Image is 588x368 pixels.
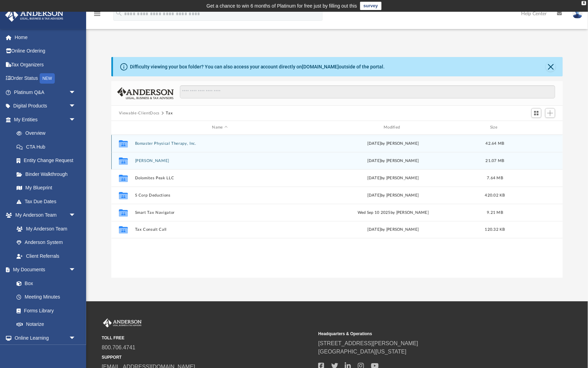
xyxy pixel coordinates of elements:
button: Close [546,62,556,72]
button: Switch to Grid View [531,108,542,118]
a: My Anderson Team [10,222,79,236]
div: Size [481,124,509,131]
button: Tax [166,110,173,116]
span: [DATE] [367,141,381,145]
a: Order StatusNEW [5,72,86,86]
div: grid [111,135,563,278]
span: 21.07 MB [486,159,504,162]
a: Platinum Q&Aarrow_drop_down [5,85,86,99]
a: Tax Organizers [5,58,86,72]
span: arrow_drop_down [69,113,83,127]
a: [GEOGRAPHIC_DATA][US_STATE] [318,349,407,355]
div: id [512,124,560,131]
button: Dolomites Peak LLC [135,176,305,180]
span: 420.02 KB [485,193,505,197]
div: Name [134,124,305,131]
span: 7.64 MB [487,176,503,180]
div: Get a chance to win 6 months of Platinum for free just by filling out this [206,2,357,10]
button: Smart Tax Navigator [135,210,305,215]
i: search [115,9,123,17]
div: Wed Sep 10 2025 by [PERSON_NAME] [308,209,478,216]
button: Viewable-ClientDocs [119,110,160,116]
a: My Anderson Teamarrow_drop_down [5,208,83,222]
a: Tax Due Dates [10,195,86,208]
a: Digital Productsarrow_drop_down [5,99,86,113]
img: Anderson Advisors Platinum Portal [3,8,65,22]
div: id [114,124,132,131]
button: Bomaster Physical Therapy, Inc. [135,141,305,146]
a: Meeting Minutes [10,290,83,304]
div: by [PERSON_NAME] [308,158,478,164]
a: Anderson System [10,236,83,249]
button: Add [545,108,556,118]
span: arrow_drop_down [69,331,83,345]
span: arrow_drop_down [69,85,83,100]
a: Courses [10,345,83,359]
span: [DATE] [367,159,381,162]
span: 42.64 MB [486,141,504,145]
div: Difficulty viewing your box folder? You can also access your account directly on outside of the p... [130,63,385,70]
a: Home [5,30,86,44]
span: arrow_drop_down [69,208,83,223]
a: My Documentsarrow_drop_down [5,263,83,277]
span: arrow_drop_down [69,99,83,113]
div: [DATE] by [PERSON_NAME] [308,227,478,233]
i: menu [93,10,101,18]
a: Entity Change Request [10,154,86,168]
a: Online Ordering [5,44,86,58]
div: close [582,1,586,5]
a: Overview [10,126,86,140]
img: Anderson Advisors Platinum Portal [102,319,143,328]
small: SUPPORT [102,354,314,360]
a: My Entitiesarrow_drop_down [5,113,86,126]
small: Headquarters & Operations [318,331,530,337]
img: User Pic [572,9,583,19]
button: [PERSON_NAME] [135,159,305,163]
a: 800.706.4741 [102,345,135,350]
small: TOLL FREE [102,335,314,341]
button: Tax Consult Call [135,227,305,232]
a: menu [93,13,101,18]
div: by [PERSON_NAME] [308,140,478,147]
a: Binder Walkthrough [10,167,86,181]
a: My Blueprint [10,181,83,195]
span: arrow_drop_down [69,263,83,277]
div: [DATE] by [PERSON_NAME] [308,192,478,198]
a: Forms Library [10,304,79,318]
span: 120.32 KB [485,228,505,232]
div: [DATE] by [PERSON_NAME] [308,175,478,181]
a: [STREET_ADDRESS][PERSON_NAME] [318,340,418,346]
a: Box [10,276,79,290]
button: S Corp Deductions [135,193,305,198]
a: Client Referrals [10,249,83,263]
a: survey [360,2,382,10]
a: [DOMAIN_NAME] [302,64,339,69]
span: 9.21 MB [487,210,503,214]
a: CTA Hub [10,140,86,154]
div: NEW [40,73,55,84]
a: Notarize [10,318,83,331]
a: Online Learningarrow_drop_down [5,331,83,345]
input: Search files and folders [180,85,556,98]
div: Modified [308,124,478,131]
